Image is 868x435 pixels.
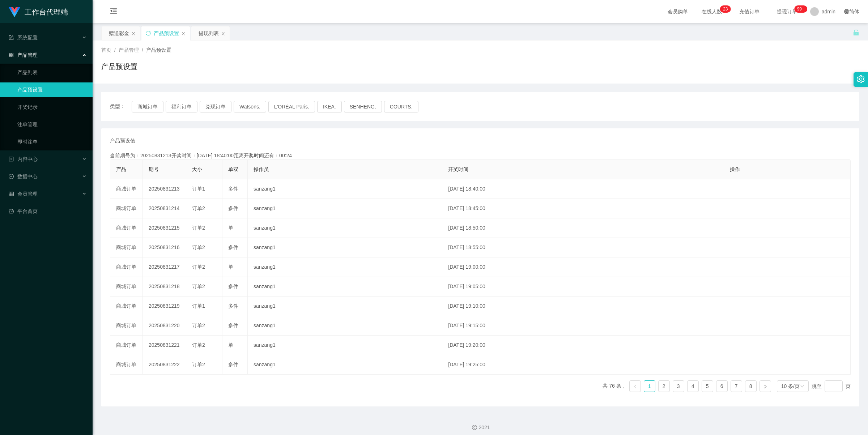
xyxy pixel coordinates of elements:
[119,47,139,53] span: 产品管理
[9,35,14,40] i: 图标: form
[192,264,205,270] span: 订单2
[248,277,442,297] td: sanzang1
[228,303,238,309] span: 多件
[659,381,669,392] a: 2
[384,101,418,112] button: COURTS.
[143,277,186,297] td: 20250831218
[101,0,126,24] i: 图标: menu-fold
[9,35,38,40] span: 系统配置
[248,297,442,316] td: sanzang1
[143,218,186,238] td: 20250831215
[9,174,38,179] span: 数据中心
[228,283,238,289] span: 多件
[344,101,382,112] button: SENHENG.
[9,9,68,14] a: 工作台代理端
[644,380,655,392] li: 1
[101,61,137,72] h1: 产品预设置
[716,380,728,392] li: 6
[192,186,205,192] span: 订单1
[146,47,171,53] span: 产品预设置
[268,101,315,112] button: L'ORÉAL Paris.
[143,238,186,257] td: 20250831216
[143,179,186,199] td: 20250831213
[857,75,865,83] i: 图标: setting
[673,381,684,392] a: 3
[110,179,143,199] td: 商城订单
[248,257,442,277] td: sanzang1
[192,323,205,328] span: 订单2
[110,199,143,218] td: 商城订单
[442,336,724,355] td: [DATE] 19:20:00
[234,101,266,112] button: Watsons.
[248,238,442,257] td: sanzang1
[9,7,20,17] img: logo.9652507e.png
[110,297,143,316] td: 商城订单
[110,336,143,355] td: 商城订单
[248,316,442,336] td: sanzang1
[9,52,14,57] i: 图标: appstore-o
[192,205,205,211] span: 订单2
[317,101,342,112] button: IKEA.
[192,303,205,309] span: 订单1
[228,244,238,250] span: 多件
[248,199,442,218] td: sanzang1
[228,264,233,270] span: 单
[773,9,801,14] span: 提现订单
[745,380,757,392] li: 8
[131,31,136,36] i: 图标: close
[110,218,143,238] td: 商城订单
[688,381,698,392] a: 4
[154,26,179,40] div: 产品预设置
[110,137,135,145] span: 产品预设值
[9,52,38,58] span: 产品管理
[143,336,186,355] td: 20250831221
[146,31,151,36] i: 图标: sync
[702,381,713,392] a: 5
[442,199,724,218] td: [DATE] 18:45:00
[17,117,87,132] a: 注单管理
[143,297,186,316] td: 20250831219
[731,381,742,392] a: 7
[228,225,233,231] span: 单
[110,355,143,375] td: 商城订单
[192,342,205,348] span: 订单2
[763,384,767,389] i: 图标: right
[248,336,442,355] td: sanzang1
[143,355,186,375] td: 20250831222
[109,26,129,40] div: 赠送彩金
[25,0,68,24] h1: 工作台代理端
[9,156,38,162] span: 内容中心
[192,166,202,172] span: 大小
[736,9,763,14] span: 充值订单
[781,381,800,392] div: 10 条/页
[248,355,442,375] td: sanzang1
[228,166,238,172] span: 单双
[759,380,771,392] li: 下一页
[110,277,143,297] td: 商城订单
[442,277,724,297] td: [DATE] 19:05:00
[17,65,87,80] a: 产品列表
[853,29,859,36] i: 图标: unlock
[17,82,87,97] a: 产品预设置
[192,225,205,231] span: 订单2
[254,166,269,172] span: 操作员
[442,316,724,336] td: [DATE] 19:15:00
[248,218,442,238] td: sanzang1
[745,381,756,392] a: 8
[228,186,238,192] span: 多件
[132,101,163,112] button: 商城订单
[9,174,14,179] i: 图标: check-circle-o
[17,135,87,149] a: 即时注单
[9,191,38,197] span: 会员管理
[221,31,225,36] i: 图标: close
[442,297,724,316] td: [DATE] 19:10:00
[248,179,442,199] td: sanzang1
[9,191,14,196] i: 图标: table
[143,199,186,218] td: 20250831214
[442,238,724,257] td: [DATE] 18:55:00
[149,166,159,172] span: 期号
[720,5,731,13] sup: 23
[629,380,641,392] li: 上一页
[17,100,87,114] a: 开奖记录
[448,166,468,172] span: 开奖时间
